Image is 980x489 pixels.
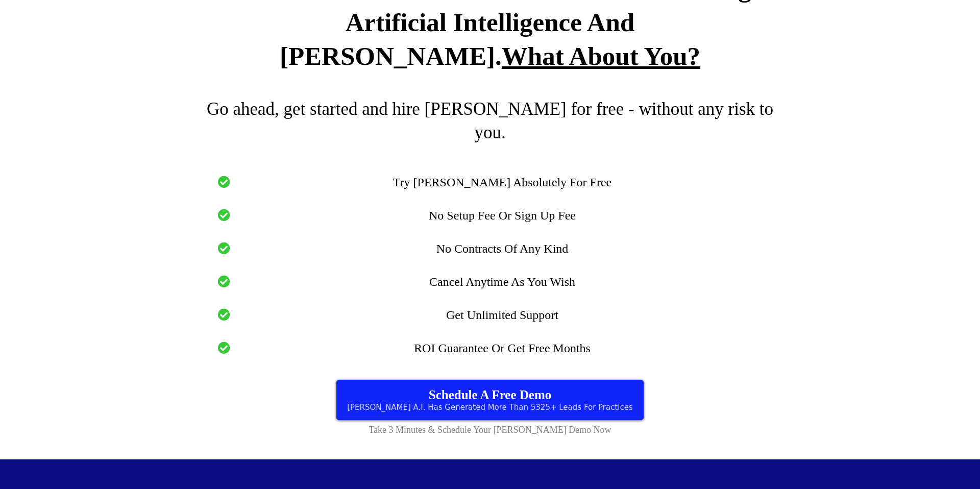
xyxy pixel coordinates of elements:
u: What About You? [502,42,700,70]
li: Get Unlimited Support [230,308,768,321]
li: Cancel Anytime As You Wish [230,275,768,288]
span: [PERSON_NAME] A.I. Has Generated More Than 5325+ Leads For Practices [347,403,633,412]
a: Schedule A Free Demo Irine A.I. Has Generated More Than 5325+ Leads For Practices [336,380,644,420]
li: Try [PERSON_NAME] Absolutely For Free [230,176,768,188]
span: Schedule A Free Demo [429,388,551,402]
p: Go ahead, get started and hire [PERSON_NAME] for free - without any risk to you. [202,97,778,144]
li: No Contracts Of Any Kind [230,242,768,255]
li: No Setup Fee Or Sign Up Fee [230,209,768,222]
h2: Take 3 Minutes & Schedule Your [PERSON_NAME] Demo Now [202,424,778,436]
li: ROI Guarantee Or Get Free Months [230,341,768,354]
